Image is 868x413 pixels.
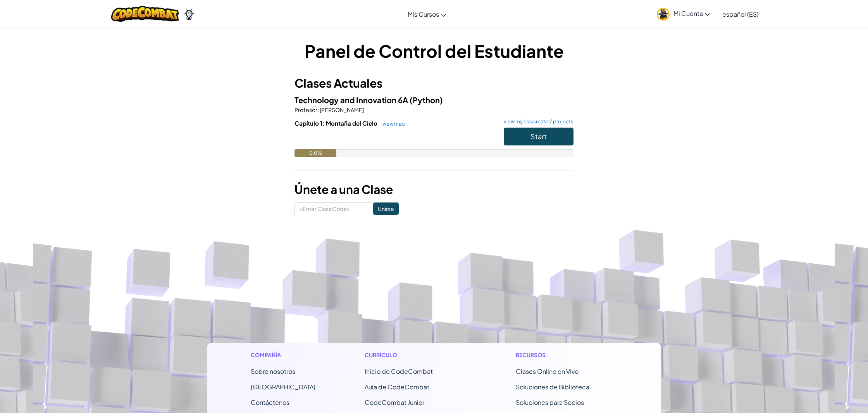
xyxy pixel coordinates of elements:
span: Profesor [294,106,317,113]
span: español (ES) [722,10,759,18]
a: CodeCombat Junior [365,398,424,406]
a: view map [379,121,405,127]
h3: Únete a una Clase [294,181,573,198]
span: : [317,106,319,113]
span: (Python) [410,95,443,105]
span: Contáctenos [251,398,289,406]
input: Unirse [373,202,399,215]
h1: Panel de Control del Estudiante [294,39,573,63]
h3: Clases Actuales [294,74,573,92]
a: Sobre nosotros [251,367,295,375]
h1: Recursos [516,351,618,359]
a: Mi Cuenta [653,2,714,26]
button: Start [504,128,573,145]
a: [GEOGRAPHIC_DATA] [251,383,315,391]
span: Start [530,132,547,141]
span: [PERSON_NAME] [319,106,364,113]
img: CodeCombat logo [111,6,179,22]
a: view my classmates' projects [500,119,573,124]
h1: Currículo [365,351,467,359]
div: 0.0% [294,149,336,157]
a: Clases Online en Vivo [516,367,579,375]
img: avatar [657,8,670,21]
a: Soluciones de Biblioteca [516,383,589,391]
span: Capítulo 1: Montaña del Cielo [294,119,379,127]
img: Ozaria [183,8,195,20]
a: Soluciones para Socios [516,398,584,406]
span: Mis Cursos [408,10,439,18]
span: Inicio de CodeCombat [365,367,433,375]
a: español (ES) [718,3,763,24]
a: Aula de CodeCombat [365,383,429,391]
span: Mi Cuenta [673,9,710,17]
input: <Enter Class Code> [294,202,373,215]
a: Mis Cursos [404,3,450,24]
h1: Compañía [251,351,315,359]
span: Technology and Innovation 6A [294,95,410,105]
